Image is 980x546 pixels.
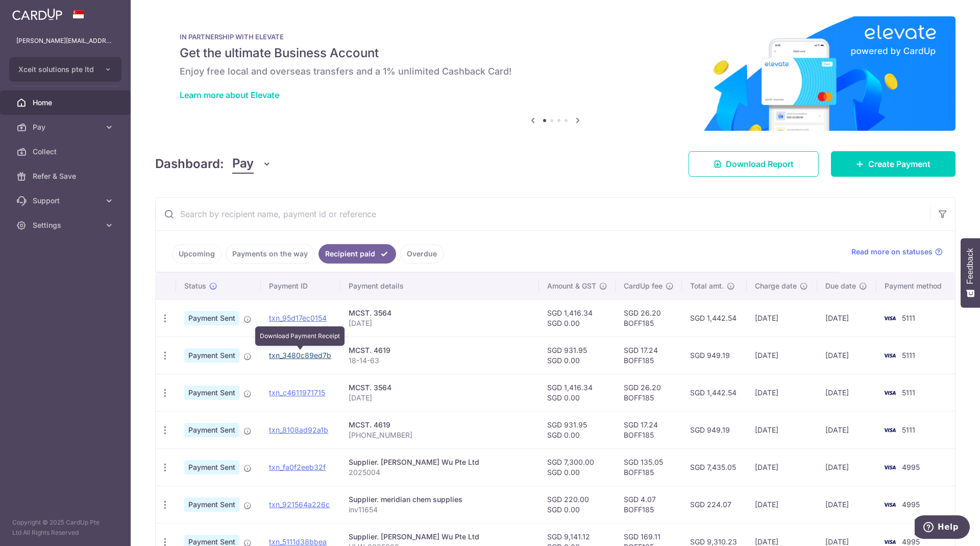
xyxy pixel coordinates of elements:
td: SGD 17.24 BOFF185 [616,337,682,374]
a: txn_95d17ec0154 [269,314,327,322]
a: Upcoming [172,244,222,264]
p: inv11654 [349,505,530,515]
th: Payment details [340,273,538,299]
span: Status [184,281,206,291]
p: [DATE] [349,318,530,328]
span: 5111 [902,351,915,360]
td: [DATE] [747,299,817,337]
span: Create Payment [868,158,930,170]
span: Total amt. [690,281,724,291]
span: 5111 [902,314,915,322]
td: SGD 7,300.00 SGD 0.00 [539,448,616,486]
td: SGD 220.00 SGD 0.00 [539,486,616,523]
span: Settings [33,220,100,230]
td: SGD 949.19 [682,337,747,374]
a: txn_921564a226c [269,500,330,509]
span: Payment Sent [184,348,239,363]
td: [DATE] [817,299,876,337]
span: Payment Sent [184,497,239,512]
a: Recipient paid [318,244,396,264]
span: Amount & GST [547,281,596,291]
span: Download Report [726,158,794,170]
span: 4995 [902,500,920,509]
span: Pay [232,154,254,174]
a: txn_c4611971715 [269,388,325,397]
span: Pay [33,122,100,132]
td: SGD 1,416.34 SGD 0.00 [539,374,616,411]
td: SGD 26.20 BOFF185 [616,299,682,337]
a: txn_5111d38bbea [269,537,327,546]
a: Create Payment [831,151,955,177]
p: IN PARTNERSHIP WITH ELEVATE [180,33,931,41]
img: Bank Card [879,461,900,473]
a: txn_8108ad92a1b [269,425,328,434]
span: Feedback [966,248,975,284]
button: Pay [232,154,272,174]
p: [PHONE_NUMBER] [349,430,530,440]
div: Supplier. [PERSON_NAME] Wu Pte Ltd [349,532,530,542]
td: SGD 931.95 SGD 0.00 [539,337,616,374]
div: Supplier. [PERSON_NAME] Wu Pte Ltd [349,457,530,467]
td: SGD 17.24 BOFF185 [616,411,682,448]
td: [DATE] [817,486,876,523]
span: 4995 [902,537,920,546]
td: SGD 1,416.34 SGD 0.00 [539,299,616,337]
td: SGD 135.05 BOFF185 [616,448,682,486]
img: Bank Card [879,349,900,362]
span: Read more on statuses [851,247,933,257]
div: MCST. 3564 [349,383,530,393]
div: Download Payment Receipt [255,326,345,346]
td: SGD 7,435.05 [682,448,747,486]
div: MCST. 4619 [349,345,530,355]
img: Bank Card [879,498,900,511]
img: Renovation banner [155,16,955,131]
td: [DATE] [747,448,817,486]
button: Feedback - Show survey [961,238,980,307]
td: SGD 26.20 BOFF185 [616,374,682,411]
a: Payments on the way [226,244,314,264]
iframe: Opens a widget where you can find more information [915,515,970,541]
div: MCST. 4619 [349,420,530,430]
h4: Dashboard: [155,155,224,173]
span: 4995 [902,463,920,471]
p: 18-14-63 [349,355,530,366]
img: CardUp [12,8,62,20]
th: Payment method [876,273,955,299]
span: Refer & Save [33,171,100,181]
span: Payment Sent [184,311,239,325]
th: Payment ID [261,273,340,299]
p: [DATE] [349,393,530,403]
a: txn_fa0f2eeb32f [269,463,326,471]
a: txn_3480c89ed7b [269,351,331,360]
td: [DATE] [817,337,876,374]
img: Bank Card [879,312,900,324]
span: 5111 [902,388,915,397]
td: SGD 931.95 SGD 0.00 [539,411,616,448]
button: Xceit solutions pte ltd [9,57,121,82]
a: Read more on statuses [851,247,943,257]
td: [DATE] [747,411,817,448]
span: CardUp fee [624,281,663,291]
p: [PERSON_NAME][EMAIL_ADDRESS][DOMAIN_NAME] [16,36,114,46]
td: SGD 4.07 BOFF185 [616,486,682,523]
span: 5111 [902,425,915,434]
span: Xceit solutions pte ltd [18,64,94,75]
a: Learn more about Elevate [180,90,279,100]
td: [DATE] [817,411,876,448]
span: Payment Sent [184,460,239,474]
span: Home [33,98,100,108]
div: Supplier. meridian chem supplies [349,494,530,505]
h6: Enjoy free local and overseas transfers and a 1% unlimited Cashback Card! [180,65,931,78]
td: [DATE] [817,374,876,411]
span: Support [33,196,100,206]
span: Collect [33,147,100,157]
td: SGD 949.19 [682,411,747,448]
td: SGD 224.07 [682,486,747,523]
img: Bank Card [879,424,900,436]
div: MCST. 3564 [349,308,530,318]
td: [DATE] [747,486,817,523]
p: 2025004 [349,467,530,478]
a: Overdue [400,244,444,264]
td: [DATE] [747,337,817,374]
